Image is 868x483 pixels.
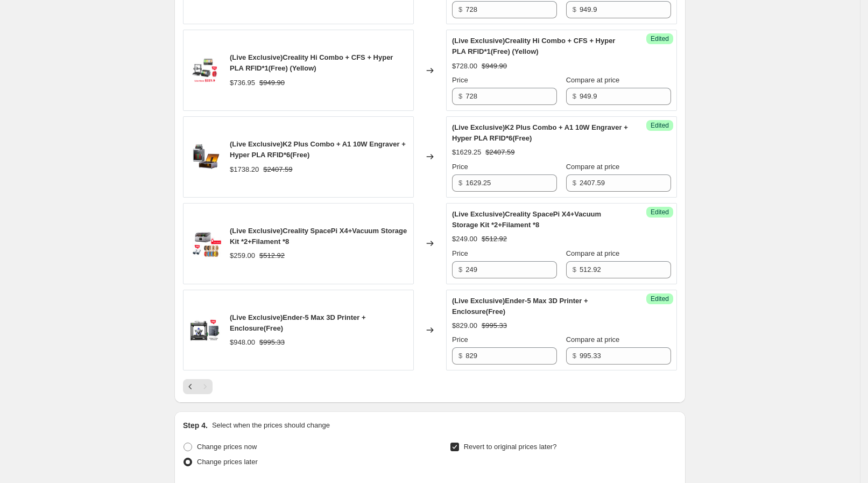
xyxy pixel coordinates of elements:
[651,34,669,43] span: Edited
[230,227,407,246] span: (Live Exclusive)Creality SpacePi X4+Vacuum Storage Kit *2+Filament *8
[230,250,255,261] div: $259.00
[189,141,221,173] img: K2PlusCombo_FalconA1_1_80x.webp
[651,121,669,130] span: Edited
[452,249,468,257] span: Price
[566,249,620,257] span: Compare at price
[573,265,576,274] span: $
[452,163,468,171] span: Price
[573,179,576,187] span: $
[566,163,620,171] span: Compare at price
[212,420,330,431] p: Select when the prices should change
[458,92,462,100] span: $
[197,443,257,451] span: Change prices now
[464,443,557,451] span: Revert to original prices later?
[573,92,576,100] span: $
[189,54,221,87] img: 11_08_2246aaf3-f6a9-4ac1-ba9e-4cc85624c13c_80x.png
[566,76,620,84] span: Compare at price
[183,379,213,394] nav: Pagination
[230,164,259,175] div: $1738.20
[573,5,576,13] span: $
[452,76,468,84] span: Price
[189,314,221,346] img: 11_01_1_befa0c37-bd46-4c24-a3f1-e5fc78a0ff40_80x.png
[230,337,255,348] div: $948.00
[230,313,366,332] span: (Live Exclusive)Ender-5 Max 3D Printer + Enclosure(Free)
[573,352,576,360] span: $
[458,5,462,13] span: $
[566,335,620,344] span: Compare at price
[452,297,588,316] span: (Live Exclusive)Ender-5 Max 3D Printer + Enclosure(Free)
[482,234,507,244] strike: $512.92
[189,227,221,260] img: 11_01_1_80x.webp
[452,335,468,344] span: Price
[651,208,669,216] span: Edited
[651,295,669,303] span: Edited
[452,61,477,72] div: $728.00
[452,234,477,244] div: $249.00
[259,337,285,348] strike: $995.33
[259,250,285,261] strike: $512.92
[482,320,507,331] strike: $995.33
[458,179,462,187] span: $
[452,320,477,331] div: $829.00
[458,352,462,360] span: $
[183,420,208,431] h2: Step 4.
[259,78,285,88] strike: $949.90
[482,61,507,72] strike: $949.90
[485,147,514,158] strike: $2407.59
[452,123,628,142] span: (Live Exclusive)K2 Plus Combo + A1 10W Engraver + Hyper PLA RFID*6(Free)
[458,265,462,274] span: $
[230,53,393,72] span: (Live Exclusive)Creality Hi Combo + CFS + Hyper PLA RFID*1(Free) (Yellow)
[263,164,292,175] strike: $2407.59
[230,140,406,159] span: (Live Exclusive)K2 Plus Combo + A1 10W Engraver + Hyper PLA RFID*6(Free)
[452,210,601,229] span: (Live Exclusive)Creality SpacePi X4+Vacuum Storage Kit *2+Filament *8
[452,37,615,55] span: (Live Exclusive)Creality Hi Combo + CFS + Hyper PLA RFID*1(Free) (Yellow)
[197,458,258,466] span: Change prices later
[183,379,198,394] button: Previous
[230,78,255,88] div: $736.95
[452,147,481,158] div: $1629.25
